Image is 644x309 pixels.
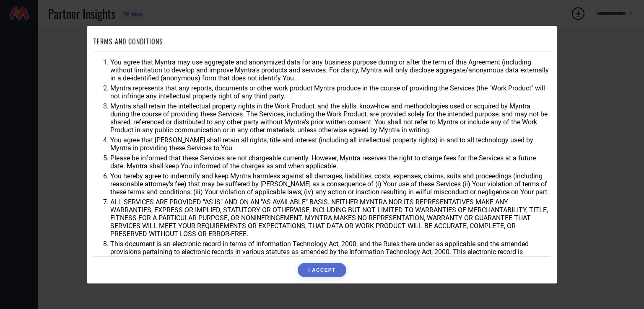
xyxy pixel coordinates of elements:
[110,58,551,82] li: You agree that Myntra may use aggregate and anonymized data for any business purpose during or af...
[298,263,346,277] button: I ACCEPT
[110,198,551,238] li: ALL SERVICES ARE PROVIDED "AS IS" AND ON AN "AS AVAILABLE" BASIS. NEITHER MYNTRA NOR ITS REPRESEN...
[110,102,551,134] li: Myntra shall retain the intellectual property rights in the Work Product, and the skills, know-ho...
[110,154,551,170] li: Please be informed that these Services are not chargeable currently. However, Myntra reserves the...
[110,172,551,196] li: You hereby agree to indemnify and keep Myntra harmless against all damages, liabilities, costs, e...
[110,240,551,264] li: This document is an electronic record in terms of Information Technology Act, 2000, and the Rules...
[110,84,551,100] li: Myntra represents that any reports, documents or other work product Myntra produce in the course ...
[93,36,163,46] h1: TERMS AND CONDITIONS
[110,136,551,152] li: You agree that [PERSON_NAME] shall retain all rights, title and interest (including all intellect...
